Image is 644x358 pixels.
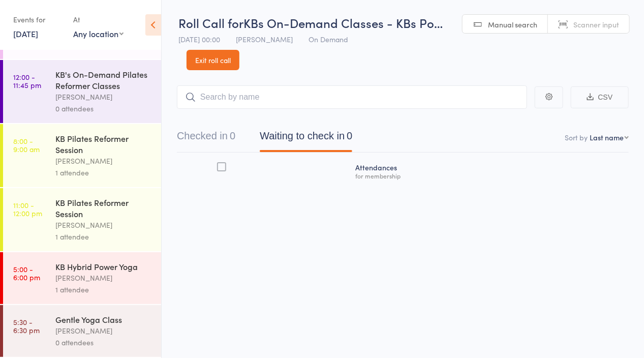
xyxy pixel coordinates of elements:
a: [DATE] [13,28,38,39]
div: KB's On-Demand Pilates Reformer Classes [55,69,152,91]
time: 11:00 - 12:00 pm [13,201,42,217]
a: 11:00 -12:00 pmKB Pilates Reformer Session[PERSON_NAME]1 attendee [3,188,161,251]
div: 1 attendee [55,284,152,295]
a: 8:00 -9:00 amKB Pilates Reformer Session[PERSON_NAME]1 attendee [3,124,161,187]
div: [PERSON_NAME] [55,272,152,284]
div: for membership [355,172,625,179]
input: Search by name [177,85,527,109]
div: KB Pilates Reformer Session [55,133,152,155]
span: Manual search [488,19,537,29]
span: Roll Call for [178,14,243,31]
div: [PERSON_NAME] [55,91,152,103]
span: [DATE] 00:00 [178,34,220,44]
div: [PERSON_NAME] [55,325,152,337]
div: KB Hybrid Power Yoga [55,261,152,272]
span: [PERSON_NAME] [236,34,293,44]
div: 0 [347,130,352,141]
div: 1 attendee [55,167,152,178]
a: 12:00 -11:45 pmKB's On-Demand Pilates Reformer Classes[PERSON_NAME]0 attendees [3,60,161,123]
div: 0 attendees [55,103,152,114]
div: At [73,11,124,28]
div: [PERSON_NAME] [55,155,152,167]
button: Checked in0 [177,125,235,152]
time: 12:00 - 11:45 pm [13,73,41,89]
div: Any location [73,28,124,39]
div: 0 attendees [55,337,152,348]
div: 0 [230,130,235,141]
a: Exit roll call [187,50,239,70]
div: Events for [13,11,63,28]
div: Gentle Yoga Class [55,314,152,325]
span: On Demand [309,34,348,44]
button: Waiting to check in0 [260,125,352,152]
time: 5:00 - 6:00 pm [13,265,40,281]
button: CSV [571,86,629,108]
time: 8:00 - 9:00 am [13,137,40,153]
div: 1 attendee [55,231,152,243]
div: KB Pilates Reformer Session [55,197,152,219]
div: [PERSON_NAME] [55,219,152,231]
div: Last name [590,132,624,142]
label: Sort by [565,132,588,142]
span: KBs On-Demand Classes - KBs Po… [243,14,443,31]
a: 5:30 -6:30 pmGentle Yoga Class[PERSON_NAME]0 attendees [3,305,161,357]
div: Atten­dances [351,157,629,184]
span: Scanner input [573,19,619,29]
time: 5:30 - 6:30 pm [13,318,40,334]
a: 5:00 -6:00 pmKB Hybrid Power Yoga[PERSON_NAME]1 attendee [3,252,161,304]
